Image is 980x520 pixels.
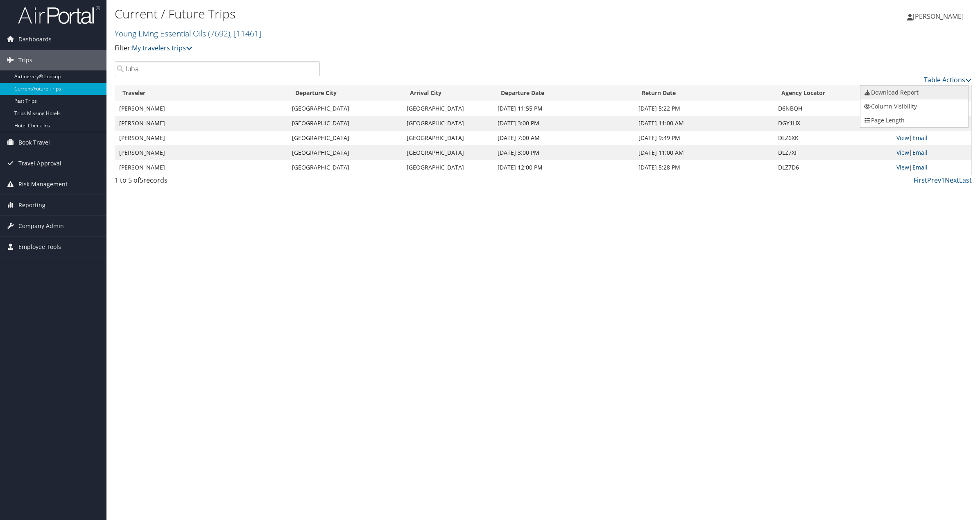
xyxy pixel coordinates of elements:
[18,174,68,194] span: Risk Management
[860,99,968,113] a: Column Visibility
[18,132,50,153] span: Book Travel
[860,86,968,99] a: Download Report
[18,5,100,25] img: airportal-logo.png
[860,113,968,127] a: Page Length
[18,153,61,174] span: Travel Approval
[18,50,32,70] span: Trips
[18,195,45,215] span: Reporting
[18,29,52,50] span: Dashboards
[18,237,61,257] span: Employee Tools
[18,216,64,236] span: Company Admin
